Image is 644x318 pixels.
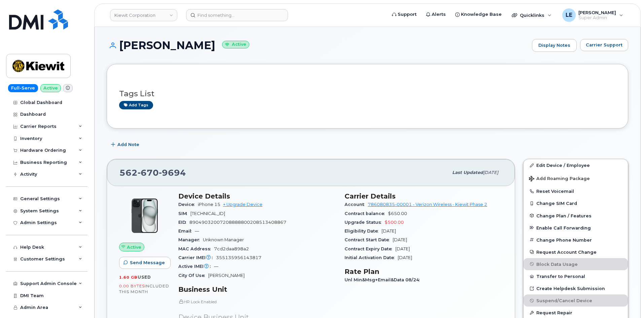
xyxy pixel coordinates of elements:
span: Unl Min&Msg+Email&Data 08/24 [345,277,423,282]
span: [PERSON_NAME] [208,273,245,278]
span: [TECHNICAL_ID] [190,211,225,216]
h3: Device Details [178,192,336,200]
h1: [PERSON_NAME] [107,39,529,51]
a: Add tags [119,101,153,109]
span: Manager [178,237,203,242]
span: SIM [178,211,190,216]
span: Add Note [117,141,139,148]
span: 7cd2daa898a2 [214,246,249,251]
span: Eligibility Date [345,228,382,234]
span: Add Roaming Package [529,176,590,182]
img: iPhone_15_Black.png [124,196,165,236]
span: Last updated [452,170,483,175]
span: 9694 [159,168,186,178]
span: $500.00 [385,220,404,225]
button: Enable Call Forwarding [524,222,628,234]
span: Send Message [130,259,165,266]
button: Transfer to Personal [524,270,628,282]
button: Change Phone Number [524,234,628,246]
h3: Tags List [119,90,616,98]
span: Account [345,202,368,207]
span: 670 [138,168,159,178]
span: [DATE] [393,237,407,242]
span: [DATE] [395,246,410,251]
span: 89049032007208888800208513408867 [189,220,286,225]
button: Add Note [107,139,145,151]
h3: Rate Plan [345,268,503,276]
a: + Upgrade Device [223,202,262,207]
span: Change Plan / Features [536,213,592,218]
span: Device [178,202,198,207]
span: iPhone 15 [198,202,220,207]
span: [DATE] [398,255,412,260]
span: Carrier IMEI [178,255,216,260]
a: Create Helpdesk Submission [524,282,628,294]
span: EID [178,220,189,225]
span: [DATE] [483,170,498,175]
button: Reset Voicemail [524,185,628,197]
span: Suspend/Cancel Device [536,298,592,303]
span: MAC Address [178,246,214,251]
span: — [214,264,218,269]
button: Suspend/Cancel Device [524,294,628,307]
span: Contract Start Date [345,237,393,242]
h3: Carrier Details [345,192,503,200]
p: HR Lock Enabled [178,299,336,305]
span: Email [178,228,195,234]
span: 355135956143817 [216,255,261,260]
span: Active [127,244,141,250]
a: Edit Device / Employee [524,159,628,171]
span: 562 [119,168,186,178]
span: — [195,228,199,234]
span: City Of Use [178,273,208,278]
span: Contract Expiry Date [345,246,395,251]
button: Block Data Usage [524,258,628,270]
span: 0.00 Bytes [119,284,145,288]
span: 1.60 GB [119,275,138,280]
button: Add Roaming Package [524,171,628,185]
span: Unknown Manager [203,237,244,242]
button: Carrier Support [580,39,628,51]
span: $650.00 [388,211,407,216]
span: Initial Activation Date [345,255,398,260]
span: Active IMEI [178,264,214,269]
button: Send Message [119,257,171,269]
a: Display Notes [532,39,577,52]
span: Carrier Support [586,42,622,48]
span: Upgrade Status [345,220,385,225]
h3: Business Unit [178,285,336,293]
span: [DATE] [382,228,396,234]
button: Change Plan / Features [524,210,628,222]
small: Active [222,41,249,48]
span: used [138,275,151,280]
iframe: Messenger Launcher [615,289,639,313]
a: 786080835-00001 - Verizon Wireless - Kiewit Phase 2 [368,202,487,207]
button: Change SIM Card [524,197,628,209]
span: Enable Call Forwarding [536,225,591,230]
button: Request Account Change [524,246,628,258]
span: Contract balance [345,211,388,216]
